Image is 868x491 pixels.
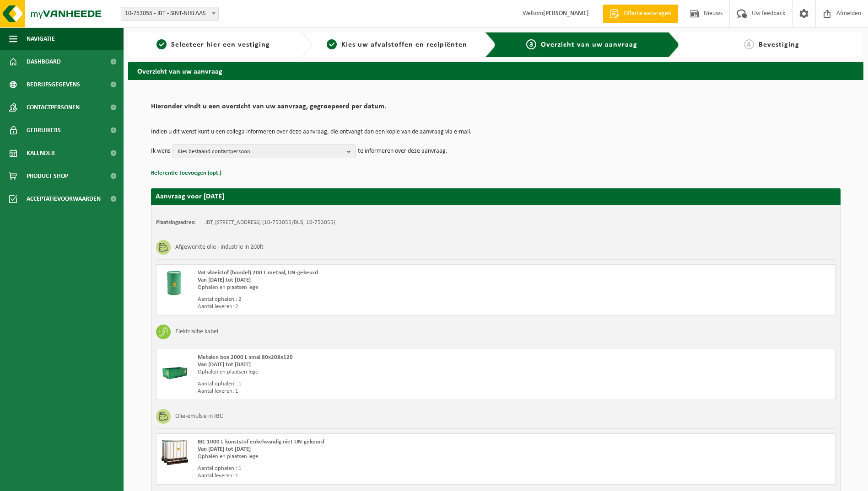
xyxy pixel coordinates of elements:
[156,193,224,200] strong: Aanvraag voor [DATE]
[198,284,533,291] div: Ophalen en plaatsen lege
[27,165,68,187] span: Product Shop
[156,39,167,49] span: 1
[133,39,294,50] a: 1Selecteer hier een vestiging
[759,41,799,48] span: Bevestiging
[27,27,55,50] span: Navigatie
[198,446,251,452] strong: Van [DATE] tot [DATE]
[198,453,533,460] div: Ophalen en plaatsen lege
[198,277,251,283] strong: Van [DATE] tot [DATE]
[317,39,478,50] a: 2Kies uw afvalstoffen en recipiënten
[171,41,270,48] span: Selecteer hier een vestiging
[621,9,674,18] span: Offerte aanvragen
[27,187,101,210] span: Acceptatievoorwaarden
[161,269,189,297] img: LP-LD-00200-MET-21.png
[198,303,533,310] div: Aantal leveren: 2
[151,144,170,158] p: Ik wens
[198,362,251,368] strong: Van [DATE] tot [DATE]
[128,62,863,80] h2: Overzicht van uw aanvraag
[27,96,80,119] span: Contactpersonen
[198,439,324,445] span: IBC 1000 L kunststof enkelwandig niet UN-gekeurd
[175,325,218,339] h3: Elektrische kabel
[27,50,61,73] span: Dashboard
[198,465,533,472] div: Aantal ophalen : 1
[543,10,589,17] strong: [PERSON_NAME]
[603,5,678,23] a: Offerte aanvragen
[175,240,264,255] h3: Afgewerkte olie - industrie in 200lt
[27,119,61,142] span: Gebruikers
[156,219,196,225] strong: Plaatsingsadres:
[151,129,841,135] p: Indien u dit wenst kunt u een collega informeren over deze aanvraag, die ontvangt dan een kopie v...
[27,142,55,165] span: Kalender
[198,472,533,480] div: Aantal leveren: 1
[541,41,637,48] span: Overzicht van uw aanvraag
[121,7,219,21] span: 10-753055 - JBT - SINT-NIKLAAS
[526,39,536,49] span: 3
[358,144,447,158] p: te informeren over deze aanvraag.
[161,438,189,466] img: PB-IC-1000-HPE-00-01.png
[198,380,533,388] div: Aantal ophalen : 1
[121,7,218,20] span: 10-753055 - JBT - SINT-NIKLAAS
[173,144,356,158] button: Kies bestaand contactpersoon
[744,39,754,49] span: 4
[151,103,841,115] h2: Hieronder vindt u een overzicht van uw aanvraag, gegroepeerd per datum.
[198,296,533,303] div: Aantal ophalen : 2
[151,167,221,179] button: Referentie toevoegen (opt.)
[327,39,337,49] span: 2
[341,41,467,48] span: Kies uw afvalstoffen en recipiënten
[178,145,343,159] span: Kies bestaand contactpersoon
[198,388,533,395] div: Aantal leveren: 1
[198,368,533,376] div: Ophalen en plaatsen lege
[198,270,318,276] span: Vat vloeistof (bondel) 200 L metaal, UN-gekeurd
[27,73,80,96] span: Bedrijfsgegevens
[175,409,223,424] h3: Olie-emulsie in IBC
[161,354,189,381] img: PB-MB-2000-MET-GN-01.png
[198,354,293,360] span: Metalen box 2000 L smal 80x208x120
[205,219,335,226] td: JBT, [STREET_ADDRESS] (10-753055/BUS, 10-753055)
